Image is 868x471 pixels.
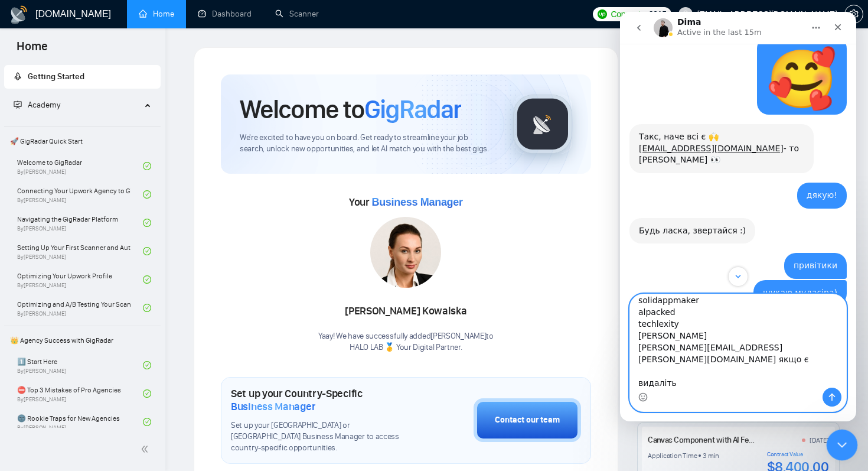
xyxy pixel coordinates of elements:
[231,420,415,454] span: Set up your [GEOGRAPHIC_DATA] or [GEOGRAPHIC_DATA] Business Manager to access country-specific op...
[17,381,143,407] a: ⛔ Top 3 Mistakes of Pro AgenciesBy[PERSON_NAME]
[474,398,581,442] button: Contact our team
[139,9,174,19] a: homeHome
[318,301,494,321] div: [PERSON_NAME] Kowalska
[143,361,151,369] span: check-circle
[14,100,22,109] span: fund-projection-screen
[5,129,159,153] span: 🚀 GigRadar Quick Start
[513,95,572,154] img: gigradar-logo.png
[143,418,151,426] span: check-circle
[4,65,161,89] li: Getting Started
[28,72,84,82] span: Getting Started
[143,247,151,255] span: check-circle
[275,9,319,19] a: searchScanner
[240,93,461,125] h1: Welcome to
[240,132,494,155] span: We're excited to have you on board. Get ready to streamline your job search, unlock new opportuni...
[143,219,151,227] span: check-circle
[318,342,494,353] p: HALO LAB 🥇 Your Digital Partner .
[648,435,771,445] a: Canvas Component with AI Features
[143,389,151,398] span: check-circle
[17,153,143,179] a: Welcome to GigRadarBy[PERSON_NAME]
[14,100,60,110] span: Academy
[143,190,151,199] span: check-circle
[7,38,57,63] span: Home
[198,9,252,19] a: dashboardDashboard
[17,181,143,207] a: Connecting Your Upwork Agency to GigRadarBy[PERSON_NAME]
[318,331,494,353] div: Yaay! We have successfully added [PERSON_NAME] to
[143,275,151,284] span: check-circle
[649,8,667,21] span: 2915
[17,352,143,378] a: 1️⃣ Start HereBy[PERSON_NAME]
[143,162,151,170] span: check-circle
[827,430,858,461] iframe: To enrich screen reader interactions, please activate Accessibility in Grammarly extension settings
[364,93,461,125] span: GigRadar
[17,210,143,236] a: Navigating the GigRadar PlatformBy[PERSON_NAME]
[598,9,607,19] img: upwork-logo.png
[231,387,415,413] h1: Set up your Country-Specific
[231,400,315,413] span: Business Manager
[844,9,863,19] a: setting
[845,9,863,19] span: setting
[141,443,152,455] span: double-left
[703,451,719,460] div: 3 min
[611,8,646,21] span: Connects:
[767,451,829,458] div: Contract Value
[495,414,560,427] div: Contact our team
[620,12,856,421] iframe: To enrich screen reader interactions, please activate Accessibility in Grammarly extension settings
[9,5,28,24] img: logo
[28,100,60,110] span: Academy
[681,10,690,18] span: user
[370,217,441,288] img: 1706120076818-multi-152.jpg
[349,196,463,209] span: Your
[371,196,462,208] span: Business Manager
[14,72,22,80] span: rocket
[5,329,159,352] span: 👑 Agency Success with GigRadar
[648,451,697,460] div: Application Time
[17,267,143,293] a: Optimizing Your Upwork ProfileBy[PERSON_NAME]
[17,295,143,321] a: Optimizing and A/B Testing Your Scanner for Better ResultsBy[PERSON_NAME]
[810,436,829,445] div: [DATE]
[17,238,143,264] a: Setting Up Your First Scanner and Auto-BidderBy[PERSON_NAME]
[143,304,151,312] span: check-circle
[844,5,863,24] button: setting
[17,409,143,435] a: 🌚 Rookie Traps for New AgenciesBy[PERSON_NAME]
